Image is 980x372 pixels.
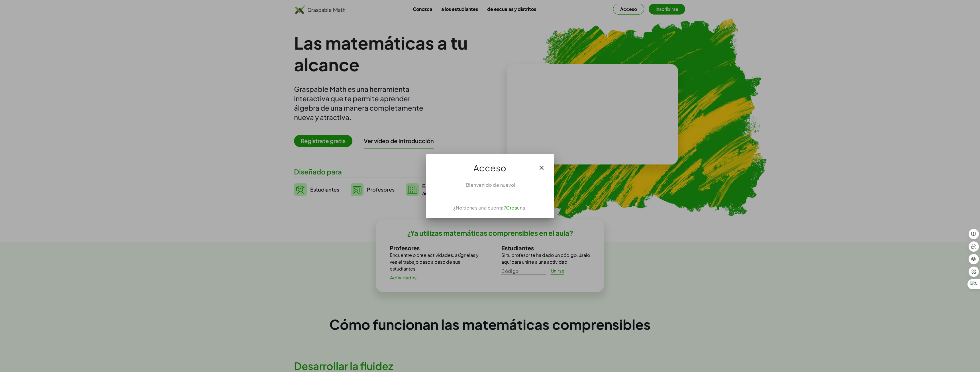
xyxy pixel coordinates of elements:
[473,162,507,173] font: Acceso
[464,182,516,188] font: ¡Bienvenido de nuevo!
[453,205,506,211] font: ¿No tienes una cuenta?
[517,205,527,211] font: una.
[506,205,517,211] a: Crea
